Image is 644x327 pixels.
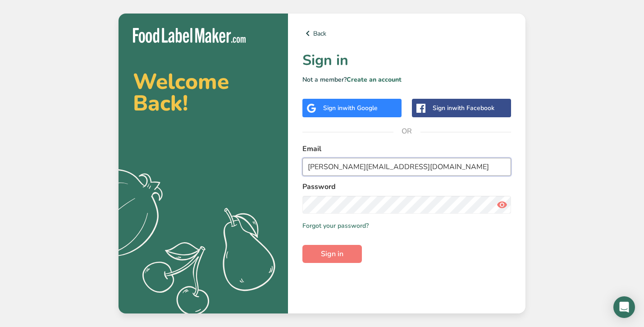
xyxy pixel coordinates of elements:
[302,221,369,230] a: Forgot your password?
[321,249,343,259] span: Sign in
[347,75,402,84] a: Create an account
[323,103,378,113] div: Sign in
[343,104,378,112] span: with Google
[302,75,511,84] p: Not a member?
[302,28,511,39] a: Back
[452,104,494,112] span: with Facebook
[302,50,511,71] h1: Sign in
[302,143,511,154] label: Email
[433,103,494,113] div: Sign in
[302,158,511,176] input: Enter Your Email
[302,181,511,192] label: Password
[393,118,420,145] span: OR
[133,28,246,43] img: Food Label Maker
[133,71,274,114] h2: Welcome Back!
[613,296,635,318] div: Open Intercom Messenger
[302,245,362,263] button: Sign in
